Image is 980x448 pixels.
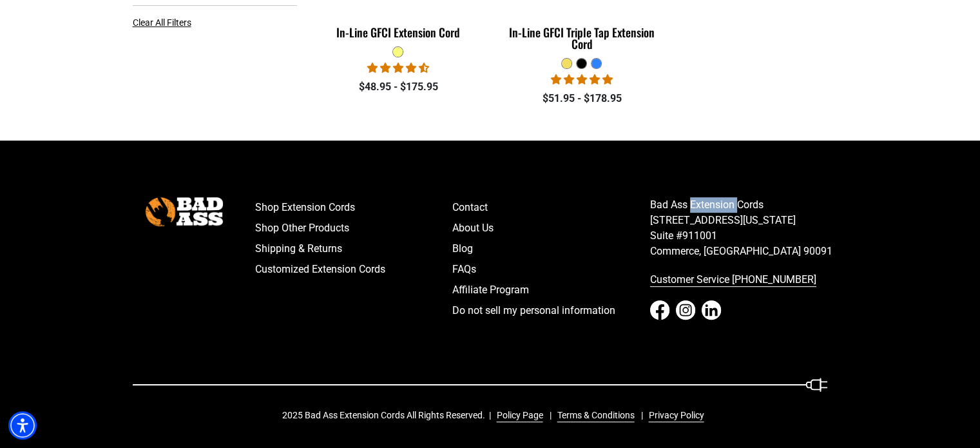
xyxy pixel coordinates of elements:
a: Privacy Policy [644,409,704,422]
a: Do not sell my personal information [452,300,650,321]
div: $51.95 - $178.95 [499,91,664,106]
a: FAQs [452,259,650,280]
a: Affiliate Program [452,280,650,300]
a: Facebook - open in a new tab [650,300,669,320]
div: In-Line GFCI Triple Tap Extension Cord [499,26,664,50]
div: Accessibility Menu [8,411,37,440]
span: 5.00 stars [551,73,613,86]
div: In-Line GFCI Extension Cord [316,26,481,38]
a: Policy Page [492,409,543,422]
a: Shop Extension Cords [255,197,453,218]
a: call 833-674-1699 [650,269,848,290]
a: Clear All Filters [133,16,197,30]
a: LinkedIn - open in a new tab [702,300,721,320]
div: 2025 Bad Ass Extension Cords All Rights Reserved. [282,409,713,422]
a: Terms & Conditions [552,409,635,422]
a: Customized Extension Cords [255,259,453,280]
a: Instagram - open in a new tab [676,300,695,320]
a: Contact [452,197,650,218]
img: Bad Ass Extension Cords [146,197,223,226]
span: 4.62 stars [367,62,429,74]
a: About Us [452,218,650,239]
span: Clear All Filters [133,17,191,28]
a: Blog [452,239,650,259]
a: Shipping & Returns [255,239,453,259]
a: Shop Other Products [255,218,453,239]
p: Bad Ass Extension Cords [STREET_ADDRESS][US_STATE] Suite #911001 Commerce, [GEOGRAPHIC_DATA] 90091 [650,197,848,259]
div: $48.95 - $175.95 [316,79,481,95]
